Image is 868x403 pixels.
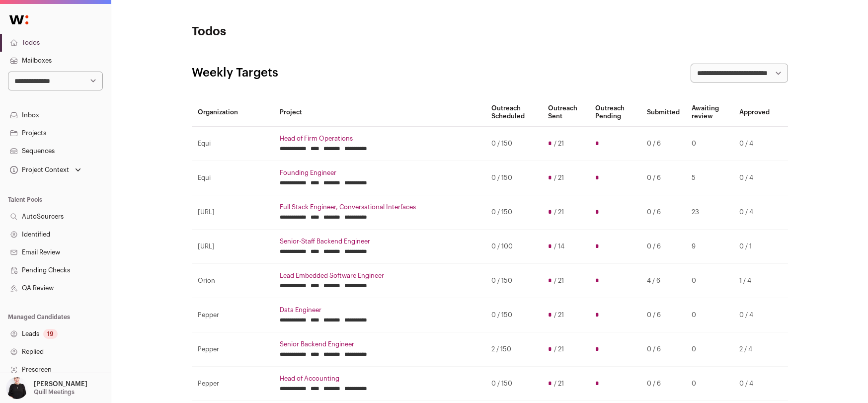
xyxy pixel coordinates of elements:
th: Submitted [641,98,686,127]
td: 0 [686,127,733,161]
td: 0 / 6 [641,127,686,161]
a: Lead Embedded Software Engineer [280,272,479,280]
th: Outreach Scheduled [485,98,543,127]
td: 0 / 4 [733,298,776,332]
td: 23 [686,195,733,230]
a: Head of Firm Operations [280,135,479,143]
td: 0 / 150 [485,195,543,230]
th: Outreach Sent [542,98,589,127]
div: 19 [43,329,58,339]
td: 0 / 4 [733,195,776,230]
td: 2 / 150 [485,332,543,367]
td: 0 / 1 [733,230,776,264]
h2: Weekly Targets [192,65,278,81]
td: 0 [686,332,733,367]
td: 0 [686,367,733,401]
p: Quill Meetings [34,388,75,396]
span: / 21 [554,277,564,285]
span: / 21 [554,345,564,353]
td: 0 [686,264,733,298]
td: Orion [192,264,274,298]
td: 0 / 4 [733,367,776,401]
img: Wellfound [4,10,34,30]
td: 0 / 6 [641,298,686,332]
a: Full Stack Engineer, Conversational Interfaces [280,203,479,211]
td: 0 / 150 [485,367,543,401]
a: Senior-Staff Backend Engineer [280,238,479,245]
td: 0 / 6 [641,367,686,401]
th: Outreach Pending [589,98,641,127]
td: 0 / 6 [641,195,686,230]
td: 0 / 6 [641,230,686,264]
td: 9 [686,230,733,264]
td: 1 / 4 [733,264,776,298]
span: / 21 [554,380,564,388]
td: 0 / 4 [733,161,776,195]
td: Pepper [192,367,274,401]
td: 2 / 4 [733,332,776,367]
td: 0 / 6 [641,161,686,195]
h1: Todos [192,24,391,40]
a: Senior Backend Engineer [280,340,479,348]
a: Founding Engineer [280,169,479,177]
td: 0 / 100 [485,230,543,264]
td: Equi [192,127,274,161]
button: Open dropdown [8,163,83,177]
td: 0 / 6 [641,332,686,367]
th: Approved [733,98,776,127]
div: Project Context [8,166,69,174]
td: [URL] [192,195,274,230]
td: 0 / 150 [485,127,543,161]
td: Pepper [192,298,274,332]
td: 0 / 150 [485,161,543,195]
span: / 21 [554,174,564,182]
td: 5 [686,161,733,195]
td: Equi [192,161,274,195]
img: 9240684-medium_jpg [6,377,28,399]
td: Pepper [192,332,274,367]
span: / 21 [554,208,564,216]
span: / 21 [554,140,564,148]
td: 0 / 150 [485,264,543,298]
th: Project [274,98,485,127]
th: Organization [192,98,274,127]
td: 0 / 4 [733,127,776,161]
th: Awaiting review [686,98,733,127]
span: / 21 [554,311,564,319]
span: / 14 [554,242,564,250]
td: 0 / 150 [485,298,543,332]
p: [PERSON_NAME] [34,380,87,388]
button: Open dropdown [4,377,89,399]
a: Data Engineer [280,306,479,314]
td: [URL] [192,230,274,264]
td: 0 [686,298,733,332]
td: 4 / 6 [641,264,686,298]
a: Head of Accounting [280,375,479,383]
